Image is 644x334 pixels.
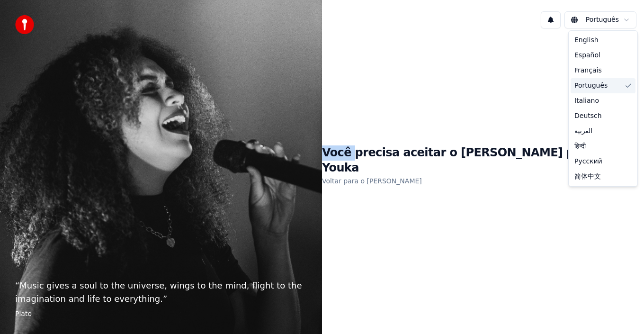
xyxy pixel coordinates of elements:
[574,66,602,75] span: Français
[574,81,608,90] span: Português
[574,36,599,45] span: English
[574,96,599,106] span: Italiano
[574,142,586,151] span: हिन्दी
[574,111,602,121] span: Deutsch
[574,126,592,136] span: العربية
[574,172,601,181] span: 简体中文
[574,51,600,60] span: Español
[574,157,602,166] span: Русский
